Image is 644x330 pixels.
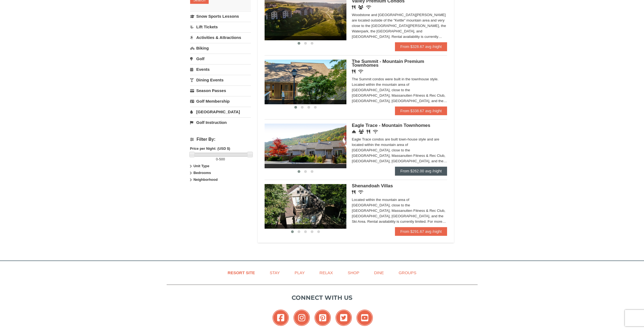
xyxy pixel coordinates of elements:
i: Restaurant [352,69,355,74]
a: Dine [367,267,391,279]
i: Restaurant [367,130,370,134]
i: Concierge Desk [352,130,356,134]
i: Wireless Internet (free) [366,5,371,9]
div: Located within the mountain area of [GEOGRAPHIC_DATA], close to the [GEOGRAPHIC_DATA], Massanutte... [352,197,447,224]
a: From $328.67 avg /night [395,42,447,51]
div: Woodstone and [GEOGRAPHIC_DATA][PERSON_NAME] are located outside of the "Kettle" mountain area an... [352,12,447,39]
i: Banquet Facilities [358,5,363,9]
label: - [190,157,251,162]
a: Snow Sports Lessons [190,11,251,21]
a: Biking [190,43,251,53]
strong: Unit Type [193,164,209,168]
span: Shenandoah Villas [352,183,393,188]
a: Stay [263,267,287,279]
span: 0 [216,157,218,161]
strong: Price per Night: (USD $) [190,146,230,151]
a: Relax [313,267,340,279]
span: Eagle Trace - Mountain Townhomes [352,123,430,128]
strong: Neighborhood [193,178,218,182]
span: The Summit - Mountain Premium Townhomes [352,59,424,68]
i: Wireless Internet (free) [358,190,363,194]
a: From $262.00 avg /night [395,167,447,175]
a: Golf [190,54,251,64]
div: Eagle Trace condos are built town-house style and are located within the mountain area of [GEOGRA... [352,137,447,164]
a: [GEOGRAPHIC_DATA] [190,107,251,117]
a: Golf Membership [190,96,251,106]
a: Dining Events [190,75,251,85]
div: The Summit condos were built in the townhouse style. Located within the mountain area of [GEOGRAP... [352,77,447,104]
a: Golf Instruction [190,117,251,127]
i: Conference Facilities [359,130,364,134]
a: From $291.67 avg /night [395,227,447,236]
a: Resort Site [221,267,262,279]
a: Lift Tickets [190,22,251,32]
a: Activities & Attractions [190,32,251,42]
i: Restaurant [352,5,355,9]
a: Season Passes [190,85,251,96]
a: Groups [392,267,423,279]
i: Wireless Internet (free) [373,130,378,134]
i: Wireless Internet (free) [358,69,363,74]
i: Restaurant [352,190,355,194]
h4: Filter By: [190,137,251,142]
p: Connect with us [167,293,478,302]
a: Shop [341,267,366,279]
a: From $338.67 avg /night [395,106,447,115]
a: Play [288,267,311,279]
strong: Bedrooms [193,171,211,175]
a: Events [190,64,251,74]
span: 500 [219,157,225,161]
